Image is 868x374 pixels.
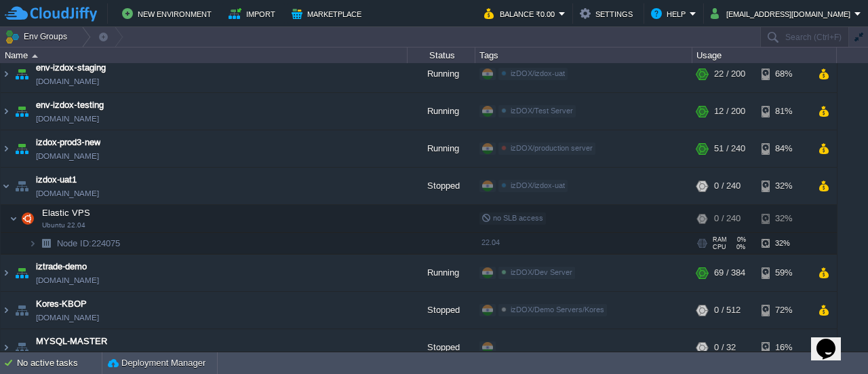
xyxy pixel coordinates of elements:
[1,292,12,329] img: AMDAwAAAACH5BAEAAAAALAAAAAABAAEAAAICRAEAOw==
[762,130,806,167] div: 84%
[36,274,99,287] span: [DOMAIN_NAME]
[762,168,806,204] div: 32%
[811,320,854,360] iframe: chat widget
[36,149,99,163] span: [DOMAIN_NAME]
[5,27,72,46] button: Env Groups
[408,168,475,204] div: Stopped
[17,352,102,374] div: No active tasks
[12,255,31,291] img: AMDAwAAAACH5BAEAAAAALAAAAAABAAEAAAICRAEAOw==
[651,5,690,22] button: Help
[36,75,99,88] span: [DOMAIN_NAME]
[12,130,31,167] img: AMDAwAAAACH5BAEAAAAALAAAAAABAAEAAAICRAEAOw==
[1,48,407,63] div: Name
[122,5,216,22] button: New Environment
[714,130,745,167] div: 51 / 240
[12,329,31,366] img: AMDAwAAAACH5BAEAAAAALAAAAAABAAEAAAICRAEAOw==
[36,187,99,200] span: [DOMAIN_NAME]
[732,244,745,250] span: 0%
[732,236,746,243] span: 0%
[1,93,12,130] img: AMDAwAAAACH5BAEAAAAALAAAAAABAAEAAAICRAEAOw==
[37,233,56,254] img: AMDAwAAAACH5BAEAAAAALAAAAAABAAEAAAICRAEAOw==
[476,48,692,63] div: Tags
[762,56,806,92] div: 68%
[580,5,637,22] button: Settings
[42,221,85,229] span: Ubuntu 22.04
[36,112,99,126] span: [DOMAIN_NAME]
[36,173,77,187] a: izdox-uat1
[57,238,92,248] span: Node ID:
[41,207,92,219] span: Elastic VPS
[511,305,604,314] span: izDOX/Demo Servers/Kores
[511,268,572,276] span: izDOX/Dev Server
[711,5,854,22] button: [EMAIL_ADDRESS][DOMAIN_NAME]
[408,255,475,291] div: Running
[36,61,106,75] a: env-izdox-staging
[713,236,727,243] span: RAM
[714,205,741,232] div: 0 / 240
[714,255,745,291] div: 69 / 384
[408,292,475,329] div: Stopped
[5,5,97,22] img: CloudJiffy
[12,292,31,329] img: AMDAwAAAACH5BAEAAAAALAAAAAABAAEAAAICRAEAOw==
[36,348,99,362] span: [DOMAIN_NAME]
[511,69,565,77] span: izDOX/izdox-uat
[292,5,366,22] button: Marketplace
[408,130,475,167] div: Running
[9,205,18,232] img: AMDAwAAAACH5BAEAAAAALAAAAAABAAEAAAICRAEAOw==
[484,5,559,22] button: Balance ₹0.00
[1,130,12,167] img: AMDAwAAAACH5BAEAAAAALAAAAAABAAEAAAICRAEAOw==
[1,168,12,204] img: AMDAwAAAACH5BAEAAAAALAAAAAABAAEAAAICRAEAOw==
[32,54,38,58] img: AMDAwAAAACH5BAEAAAAALAAAAAABAAEAAAICRAEAOw==
[41,208,92,218] a: Elastic VPSUbuntu 22.04
[408,48,475,63] div: Status
[12,168,31,204] img: AMDAwAAAACH5BAEAAAAALAAAAAABAAEAAAICRAEAOw==
[762,205,806,232] div: 32%
[12,93,31,130] img: AMDAwAAAACH5BAEAAAAALAAAAAABAAEAAAICRAEAOw==
[1,56,12,92] img: AMDAwAAAACH5BAEAAAAALAAAAAABAAEAAAICRAEAOw==
[408,329,475,366] div: Stopped
[511,181,565,189] span: izDOX/izdox-uat
[713,244,726,250] span: CPU
[408,93,475,130] div: Running
[56,238,122,249] span: 224075
[762,255,806,291] div: 59%
[56,238,122,249] a: Node ID:224075
[481,214,543,222] span: no SLB access
[762,329,806,366] div: 16%
[714,56,745,92] div: 22 / 200
[36,311,99,324] span: [DOMAIN_NAME]
[1,255,12,291] img: AMDAwAAAACH5BAEAAAAALAAAAAABAAEAAAICRAEAOw==
[511,144,593,152] span: izDOX/production server
[714,93,745,130] div: 12 / 200
[12,56,31,92] img: AMDAwAAAACH5BAEAAAAALAAAAAABAAEAAAICRAEAOw==
[18,205,37,232] img: AMDAwAAAACH5BAEAAAAALAAAAAABAAEAAAICRAEAOw==
[1,329,12,366] img: AMDAwAAAACH5BAEAAAAALAAAAAABAAEAAAICRAEAOw==
[693,48,836,63] div: Usage
[229,5,279,22] button: Import
[36,136,100,149] a: izdox-prod3-new
[714,329,736,366] div: 0 / 32
[36,297,87,311] a: Kores-KBOP
[714,168,741,204] div: 0 / 240
[511,107,573,115] span: izDOX/Test Server
[108,356,205,370] button: Deployment Manager
[36,260,87,274] a: iztrade-demo
[762,233,806,254] div: 32%
[28,233,37,254] img: AMDAwAAAACH5BAEAAAAALAAAAAABAAEAAAICRAEAOw==
[408,56,475,92] div: Running
[762,93,806,130] div: 81%
[36,335,107,348] a: MYSQL-MASTER
[481,238,500,246] span: 22.04
[762,292,806,329] div: 72%
[714,292,741,329] div: 0 / 512
[36,98,104,112] a: env-izdox-testing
